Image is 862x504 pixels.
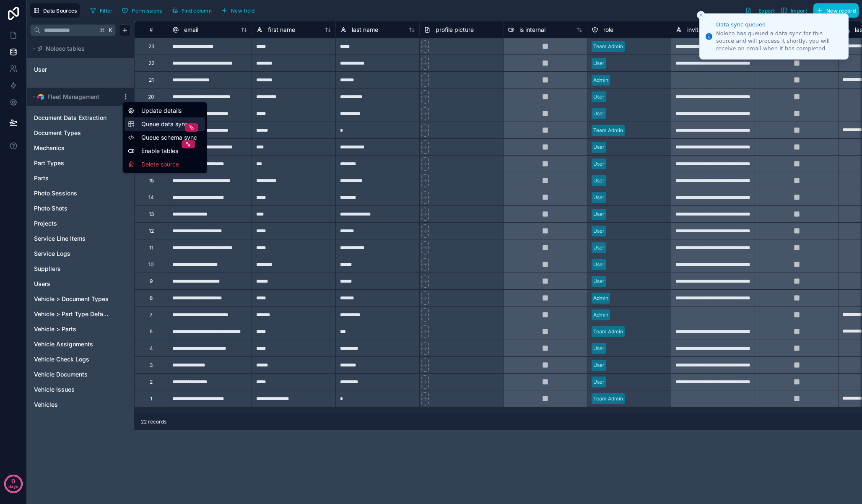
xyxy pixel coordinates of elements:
[128,120,202,128] button: Queue data sync
[125,144,205,158] div: Enable tables
[128,133,202,142] button: Queue schema sync
[141,120,202,128] span: Queue data sync
[125,104,205,117] div: Update details
[125,158,205,171] div: Delete source
[141,133,202,142] span: Queue schema sync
